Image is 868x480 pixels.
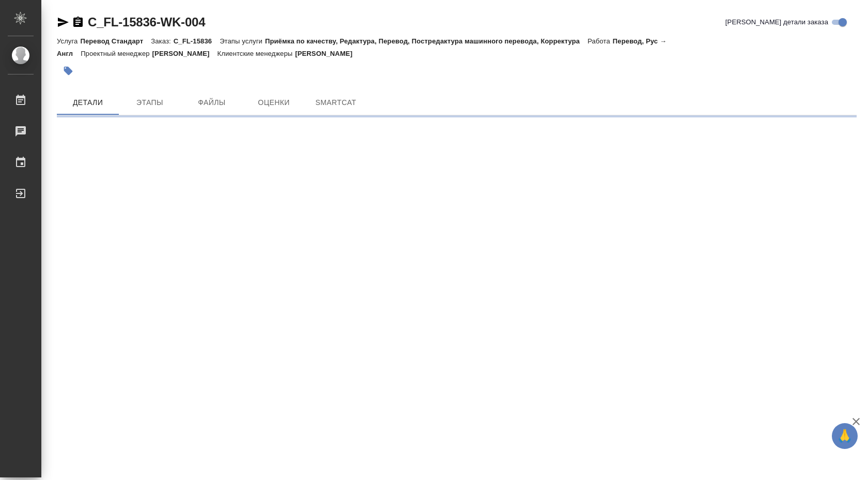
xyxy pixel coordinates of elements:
button: Добавить тэг [57,59,80,82]
p: Заказ: [151,37,173,45]
p: Работа [587,37,613,45]
button: 🙏 [832,423,858,449]
p: C_FL-15836 [174,37,220,45]
p: [PERSON_NAME] [152,50,218,57]
span: Оценки [249,96,299,109]
span: 🙏 [836,425,854,447]
p: Услуга [57,37,80,45]
span: Детали [63,96,113,109]
p: [PERSON_NAME] [295,50,360,57]
p: Проектный менеджер [81,50,152,57]
span: [PERSON_NAME] детали заказа [725,17,828,27]
button: Скопировать ссылку [72,16,84,28]
p: Перевод Стандарт [80,37,151,45]
a: C_FL-15836-WK-004 [88,15,205,29]
span: Этапы [125,96,175,109]
p: Этапы услуги [220,37,265,45]
span: Файлы [187,96,237,109]
span: SmartCat [311,96,361,109]
p: Клиентские менеджеры [218,50,296,57]
button: Скопировать ссылку для ЯМессенджера [57,16,69,28]
p: Приёмка по качеству, Редактура, Перевод, Постредактура машинного перевода, Корректура [265,37,587,45]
